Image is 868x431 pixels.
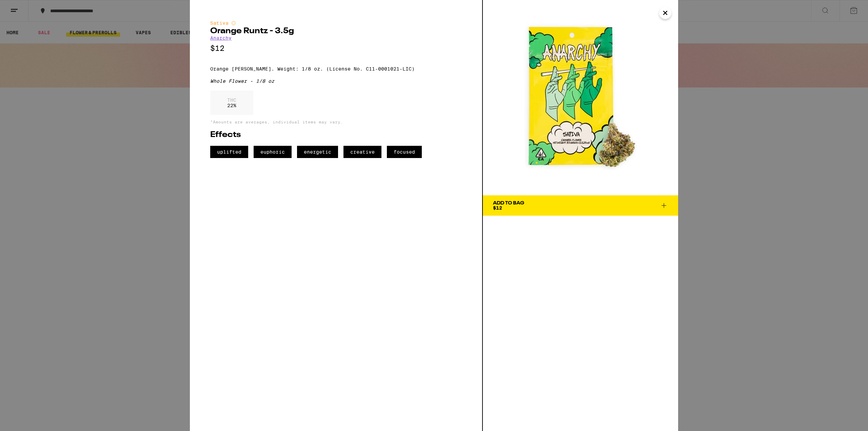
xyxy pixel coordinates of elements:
[210,78,462,84] div: Whole Flower - 1/8 oz
[254,146,292,158] span: euphoric
[210,66,462,72] p: Orange [PERSON_NAME]. Weight: 1/8 oz. (License No. C11-0001021-LIC)
[297,146,338,158] span: energetic
[231,20,236,26] img: sativaColor.svg
[659,7,671,19] button: Close
[4,5,49,10] span: Hi. Need any help?
[210,35,232,41] a: Anarchy
[493,205,502,211] span: $12
[210,20,462,26] div: Sativa
[210,27,462,35] h2: Orange Runtz - 3.5g
[227,97,236,103] p: THC
[483,195,678,216] button: Add To Bag$12
[210,91,253,115] div: 22 %
[493,201,524,205] div: Add To Bag
[343,146,381,158] span: creative
[210,44,462,53] p: $12
[210,120,462,124] p: *Amounts are averages, individual items may vary.
[210,146,248,158] span: uplifted
[210,131,462,139] h2: Effects
[387,146,422,158] span: focused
